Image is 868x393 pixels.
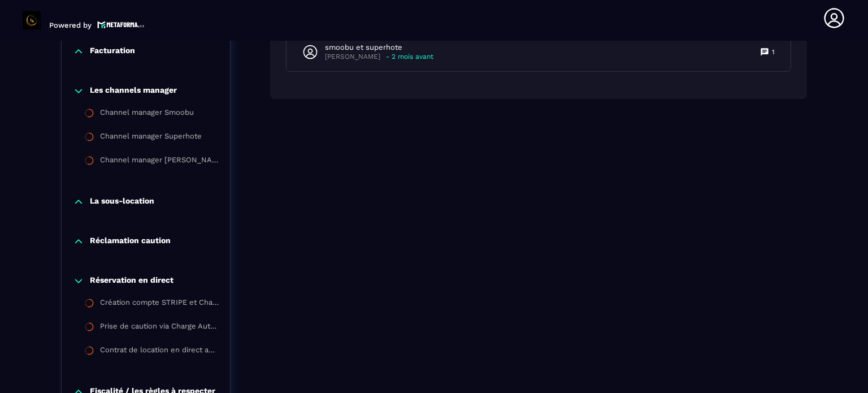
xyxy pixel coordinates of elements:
[100,156,219,168] div: Channel manager [PERSON_NAME]
[100,298,219,310] div: Création compte STRIPE et Charge Automation
[97,20,145,29] img: logo
[90,196,154,208] p: La sous-location
[386,53,433,61] p: - 2 mois avant
[49,21,92,29] p: Powered by
[100,346,219,358] div: Contrat de location en direct automatisé via Jotform
[100,322,219,334] div: Prise de caution via Charge Automation
[325,42,433,53] p: smoobu et superhote
[90,236,171,247] p: Réclamation caution
[100,108,194,120] div: Channel manager Smoobu
[325,53,380,61] p: [PERSON_NAME]
[772,47,775,57] p: 1
[90,46,135,57] p: Facturation
[23,11,41,29] img: logo-branding
[90,275,173,287] p: Réservation en direct
[90,85,177,97] p: Les channels manager
[100,132,202,144] div: Channel manager Superhote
